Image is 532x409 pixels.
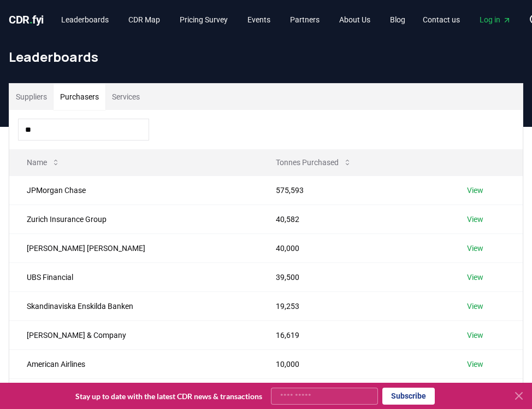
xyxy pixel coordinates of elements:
[9,48,523,66] h1: Leaderboards
[258,262,449,291] td: 39,500
[9,262,258,291] td: UBS Financial
[9,291,258,320] td: Skandinaviska Enskilda Banken
[467,301,483,312] a: View
[171,10,237,30] a: Pricing Survey
[480,14,511,25] span: Log in
[52,10,414,30] nav: Main
[54,84,105,110] button: Purchasers
[9,84,54,110] button: Suppliers
[330,10,379,30] a: About Us
[9,349,258,378] td: American Airlines
[467,330,483,341] a: View
[258,176,449,204] td: 575,593
[18,151,69,173] button: Name
[52,10,117,30] a: Leaderboards
[467,185,483,196] a: View
[258,204,449,233] td: 40,582
[105,84,146,110] button: Services
[9,204,258,233] td: Zurich Insurance Group
[381,10,414,30] a: Blog
[258,291,449,320] td: 19,253
[120,10,169,30] a: CDR Map
[9,12,44,27] a: CDR.fyi
[267,151,360,173] button: Tonnes Purchased
[414,10,469,30] a: Contact us
[9,320,258,349] td: [PERSON_NAME] & Company
[471,10,520,30] a: Log in
[258,233,449,262] td: 40,000
[9,176,258,204] td: JPMorgan Chase
[258,349,449,378] td: 10,000
[467,272,483,283] a: View
[258,320,449,349] td: 16,619
[467,243,483,254] a: View
[9,378,258,407] td: [PERSON_NAME] Initiative (CZI)
[9,233,258,262] td: [PERSON_NAME] [PERSON_NAME]
[281,10,328,30] a: Partners
[239,10,279,30] a: Events
[414,10,520,30] nav: Main
[29,13,33,26] span: .
[467,214,483,225] a: View
[9,13,44,26] span: CDR fyi
[467,359,483,370] a: View
[258,378,449,407] td: 8,457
